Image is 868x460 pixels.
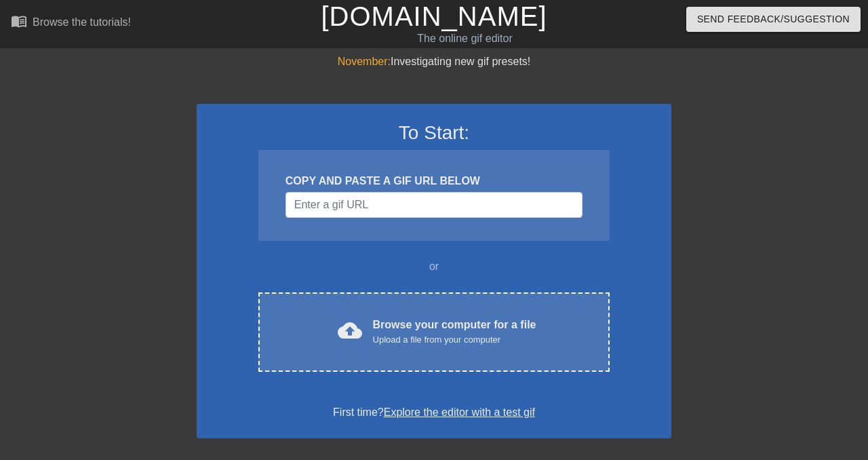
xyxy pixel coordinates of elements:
div: Browse your computer for a file [373,317,536,347]
div: COPY AND PASTE A GIF URL BELOW [285,173,583,189]
div: Investigating new gif presets! [197,54,671,70]
span: cloud_upload [338,318,362,343]
span: Send Feedback/Suggestion [697,11,850,28]
button: Send Feedback/Suggestion [686,7,861,32]
input: Username [285,192,583,218]
div: or [232,258,636,275]
h3: To Start: [214,121,654,145]
a: [DOMAIN_NAME] [321,1,547,31]
div: The online gif editor [296,31,634,47]
div: Upload a file from your computer [373,333,536,347]
div: First time? [214,404,654,421]
span: November: [338,56,391,67]
span: menu_book [11,13,27,29]
div: Browse the tutorials! [33,16,131,28]
a: Browse the tutorials! [11,13,131,34]
a: Explore the editor with a test gif [384,406,535,418]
